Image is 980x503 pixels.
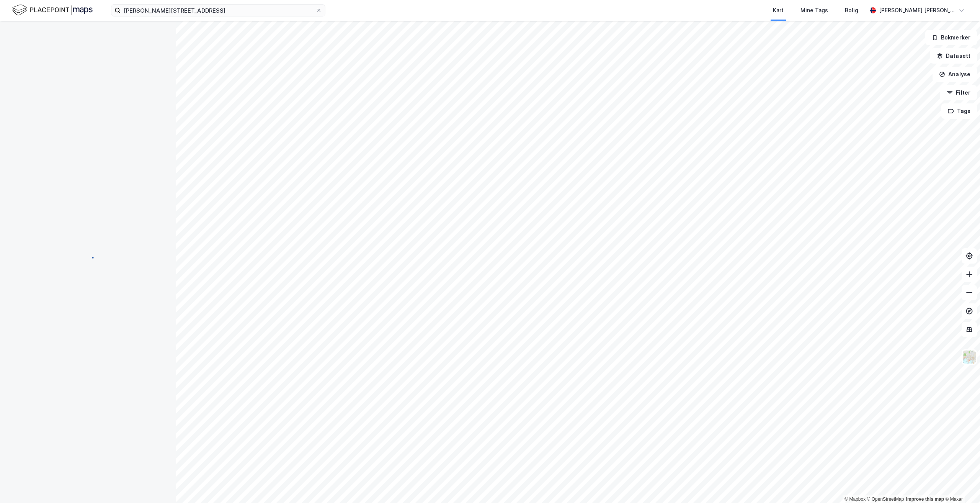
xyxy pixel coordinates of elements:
button: Datasett [930,48,977,64]
iframe: Chat Widget [942,466,980,503]
img: spinner.a6d8c91a73a9ac5275cf975e30b51cfb.svg [82,251,94,264]
input: Søk på adresse, matrikkel, gårdeiere, leietakere eller personer [121,5,316,16]
a: Improve this map [906,496,944,502]
button: Bokmerker [925,30,977,45]
a: Mapbox [844,496,866,502]
button: Tags [941,103,977,119]
div: Kontrollprogram for chat [942,466,980,503]
img: Z [962,350,977,364]
div: Mine Tags [800,6,828,15]
img: logo.f888ab2527a4732fd821a326f86c7f29.svg [12,3,93,17]
a: OpenStreetMap [867,496,904,502]
div: [PERSON_NAME] [PERSON_NAME] Blankvoll Elveheim [879,6,955,15]
button: Filter [940,85,977,100]
button: Analyse [933,67,977,82]
div: Kart [773,6,784,15]
div: Bolig [845,6,858,15]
